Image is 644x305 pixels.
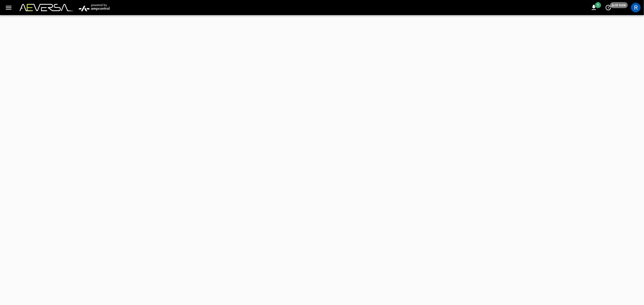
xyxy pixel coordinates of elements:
[595,2,601,8] span: 1
[20,4,74,11] img: Customer Logo
[604,3,613,12] button: set refresh interval
[610,2,628,8] span: just now
[631,3,641,12] div: profile-icon
[76,2,112,13] img: ampcontrol.io logo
